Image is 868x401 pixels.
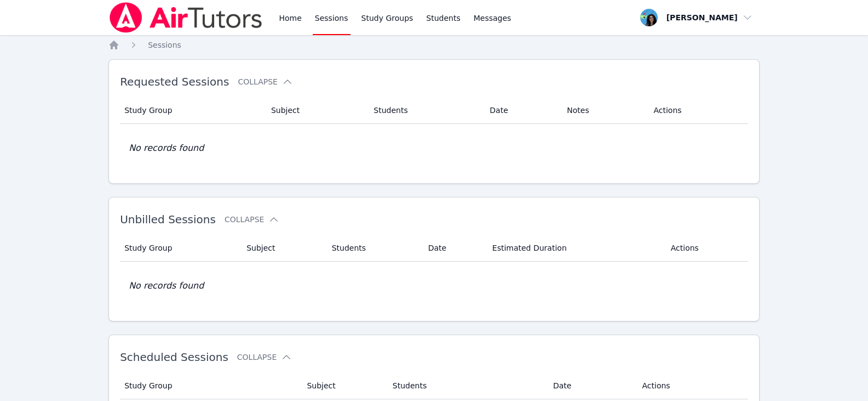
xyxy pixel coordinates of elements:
th: Date [547,372,636,399]
th: Study Group [120,372,300,399]
button: Collapse [237,352,292,363]
th: Students [386,372,547,399]
span: Unbilled Sessions [120,213,216,226]
td: No records found [120,262,748,310]
th: Actions [635,372,748,399]
button: Collapse [238,76,292,87]
th: Notes [560,97,647,124]
button: Collapse [225,214,279,225]
th: Actions [664,235,748,262]
span: Messages [474,13,511,24]
th: Subject [240,235,325,262]
th: Estimated Duration [486,235,664,262]
span: Sessions [148,41,181,49]
th: Study Group [120,235,240,262]
span: Requested Sessions [120,75,229,88]
th: Subject [300,372,386,399]
th: Actions [647,97,748,124]
span: Scheduled Sessions [120,351,228,364]
img: Air Tutors [108,2,263,33]
a: Sessions [148,39,181,50]
th: Study Group [120,97,265,124]
nav: Breadcrumb [108,39,760,50]
th: Date [483,97,560,124]
th: Date [422,235,486,262]
th: Subject [265,97,367,124]
th: Students [367,97,483,124]
td: No records found [120,124,748,172]
th: Students [325,235,422,262]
